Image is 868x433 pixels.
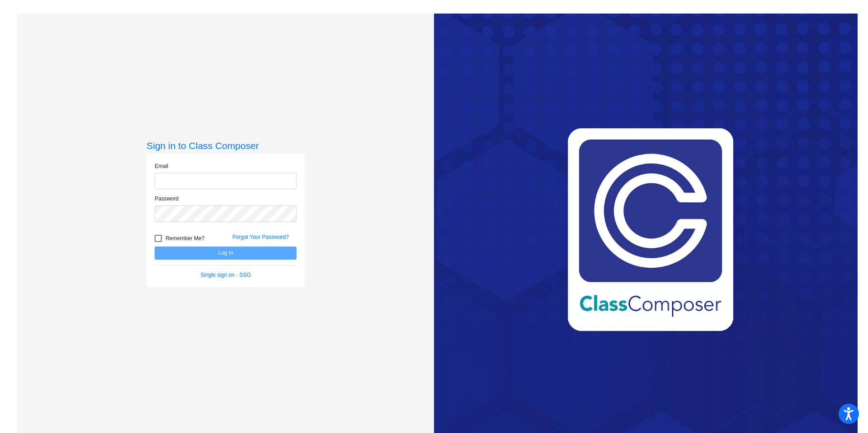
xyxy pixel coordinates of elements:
h3: Sign in to Class Composer [146,140,305,151]
a: Forgot Your Password? [232,234,289,240]
a: Single sign on - SSO [201,272,251,278]
span: Remember Me? [165,233,204,244]
label: Email [155,162,168,170]
label: Password [155,195,179,203]
button: Log In [155,247,297,260]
